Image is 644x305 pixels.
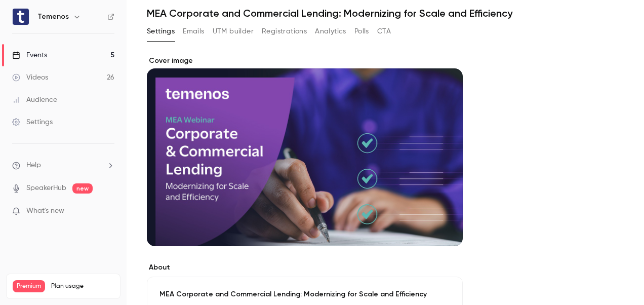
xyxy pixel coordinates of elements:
[26,160,41,171] span: Help
[12,50,47,60] div: Events
[354,23,369,40] button: Polls
[147,56,463,246] section: Cover image
[13,280,45,292] span: Premium
[72,183,93,194] span: new
[12,95,57,105] div: Audience
[37,12,69,22] h6: Temenos
[26,206,64,216] span: What's new
[12,72,48,83] div: Videos
[147,262,463,273] label: About
[183,23,204,40] button: Emails
[147,23,175,40] button: Settings
[159,289,450,299] p: MEA Corporate and Commercial Lending: Modernizing for Scale and Efficiency
[147,56,463,66] label: Cover image
[13,9,29,25] img: Temenos
[51,282,114,290] span: Plan usage
[12,160,114,171] li: help-dropdown-opener
[213,23,254,40] button: UTM builder
[262,23,307,40] button: Registrations
[12,117,53,127] div: Settings
[102,207,114,216] iframe: Noticeable Trigger
[147,7,624,19] h1: MEA Corporate and Commercial Lending: Modernizing for Scale and Efficiency
[377,23,391,40] button: CTA
[315,23,346,40] button: Analytics
[26,183,66,194] a: SpeakerHub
